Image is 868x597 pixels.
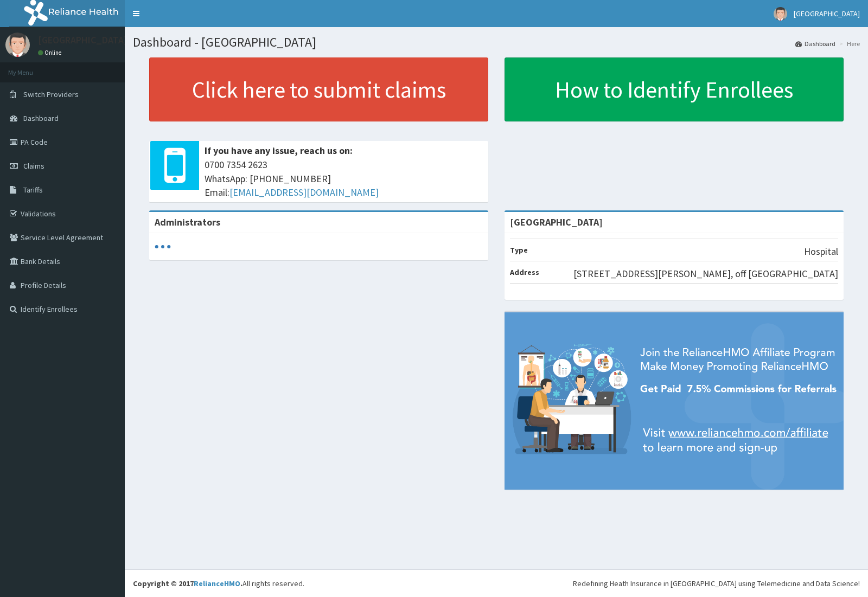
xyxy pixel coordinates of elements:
span: Dashboard [23,113,59,123]
span: Switch Providers [23,89,79,99]
img: User Image [5,33,30,57]
div: Redefining Heath Insurance in [GEOGRAPHIC_DATA] using Telemedicine and Data Science! [573,578,860,589]
p: [GEOGRAPHIC_DATA] [38,35,127,45]
svg: audio-loading [155,239,171,255]
a: RelianceHMO [194,579,240,588]
span: 0700 7354 2623 WhatsApp: [PHONE_NUMBER] Email: [205,158,483,200]
a: Online [38,49,64,56]
a: Dashboard [795,39,835,48]
p: Hospital [804,245,838,259]
span: [GEOGRAPHIC_DATA] [794,9,860,18]
footer: All rights reserved. [125,569,868,597]
b: Type [510,245,528,255]
span: Claims [23,161,44,171]
strong: Copyright © 2017 . [133,579,242,588]
a: [EMAIL_ADDRESS][DOMAIN_NAME] [229,186,379,198]
a: How to Identify Enrollees [505,57,844,121]
a: Click here to submit claims [149,57,488,121]
b: Administrators [155,216,220,228]
li: Here [837,39,860,48]
span: Tariffs [23,185,43,195]
h1: Dashboard - [GEOGRAPHIC_DATA] [133,35,860,49]
p: [STREET_ADDRESS][PERSON_NAME], off [GEOGRAPHIC_DATA] [573,267,838,281]
img: User Image [774,7,787,21]
img: provider-team-banner.png [505,312,844,490]
strong: [GEOGRAPHIC_DATA] [510,216,603,228]
b: Address [510,267,539,277]
b: If you have any issue, reach us on: [205,144,353,157]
